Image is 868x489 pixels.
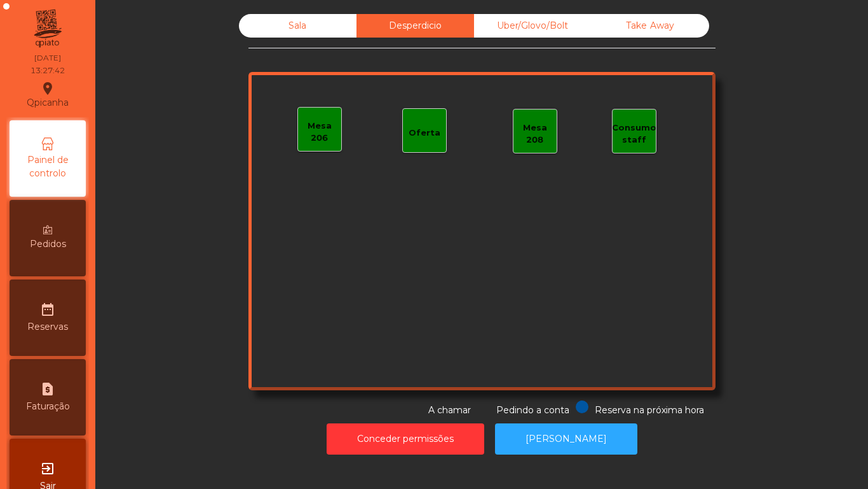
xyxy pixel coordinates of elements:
[32,6,63,51] img: qpiato
[513,122,557,146] div: Mesa 208
[592,14,709,38] div: Take Away
[34,52,61,64] div: [DATE]
[26,400,70,413] span: Faturação
[474,14,592,38] div: Uber/Glovo/Bolt
[31,65,65,76] div: 13:27:42
[428,404,471,416] span: A chamar
[40,81,55,96] i: location_on
[495,423,637,455] button: [PERSON_NAME]
[40,381,55,397] i: request_page
[40,302,55,317] i: date_range
[409,127,440,139] div: Oferta
[239,14,356,38] div: Sala
[612,122,656,146] div: Consumo staff
[40,461,55,476] i: exit_to_app
[13,153,83,180] span: Painel de controlo
[327,423,484,455] button: Conceder permissões
[298,120,341,145] div: Mesa 206
[27,320,68,334] span: Reservas
[595,404,704,416] span: Reserva na próxima hora
[27,79,69,111] div: Qpicanha
[30,237,66,251] span: Pedidos
[496,404,569,416] span: Pedindo a conta
[356,14,474,38] div: Desperdicio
